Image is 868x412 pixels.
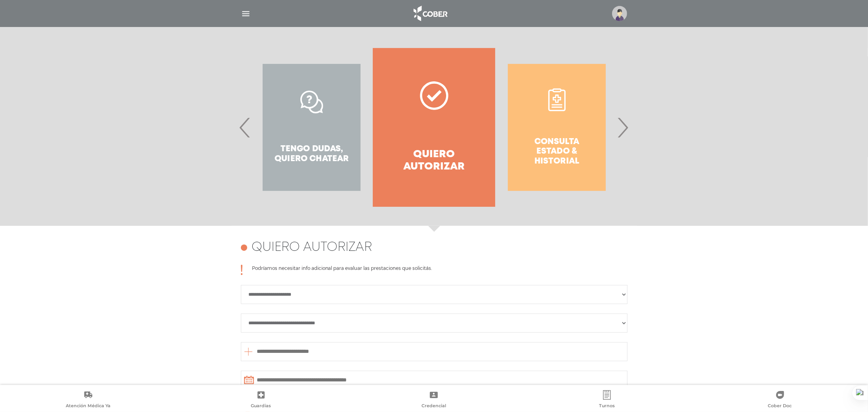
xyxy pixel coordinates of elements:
span: Next [615,106,631,149]
h4: Quiero autorizar [252,240,372,255]
span: Previous [238,106,253,149]
span: Atención Médica Ya [66,403,111,410]
img: logo_cober_home-white.png [409,4,451,23]
h4: Quiero autorizar [387,148,481,173]
img: Cober_menu-lines-white.svg [241,9,251,19]
span: Guardias [251,403,271,410]
a: Guardias [175,390,348,410]
p: Podríamos necesitar info adicional para evaluar las prestaciones que solicitás. [252,265,432,275]
a: Atención Médica Ya [2,390,175,410]
span: Credencial [422,403,446,410]
a: Quiero autorizar [373,48,495,207]
a: Credencial [347,390,521,410]
a: Cober Doc [693,390,866,410]
span: Turnos [599,403,615,410]
img: profile-placeholder.svg [612,6,627,21]
span: Cober Doc [768,403,792,410]
a: Turnos [521,390,694,410]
